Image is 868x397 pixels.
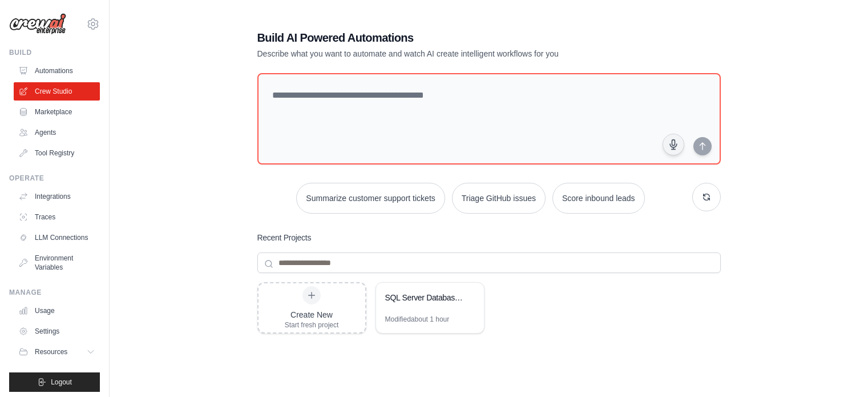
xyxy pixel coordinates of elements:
h3: Recent Projects [257,232,312,243]
span: Logout [51,378,72,387]
button: Triage GitHub issues [452,183,546,214]
button: Click to speak your automation idea [663,134,684,155]
a: Settings [14,322,100,340]
a: LLM Connections [14,228,100,247]
a: Traces [14,208,100,226]
a: Automations [14,62,100,80]
div: SQL Server Database Report Automation [385,292,463,303]
a: Environment Variables [14,249,100,276]
div: Create New [285,309,339,320]
span: Resources [35,347,67,356]
a: Integrations [14,187,100,206]
button: Summarize customer support tickets [296,183,445,214]
a: Tool Registry [14,144,100,162]
p: Describe what you want to automate and watch AI create intelligent workflows for you [257,48,641,59]
button: Get new suggestions [692,183,721,211]
div: Start fresh project [285,320,339,330]
img: Logo [9,13,66,35]
button: Score inbound leads [552,183,645,214]
h1: Build AI Powered Automations [257,30,641,46]
iframe: Chat Widget [811,342,868,397]
button: Logout [9,372,100,392]
button: Resources [14,343,100,361]
div: Operate [9,174,100,183]
a: Crew Studio [14,82,100,101]
a: Usage [14,302,100,320]
div: Build [9,48,100,57]
div: Modified about 1 hour [385,315,450,324]
a: Marketplace [14,103,100,121]
div: Manage [9,288,100,297]
a: Agents [14,123,100,142]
